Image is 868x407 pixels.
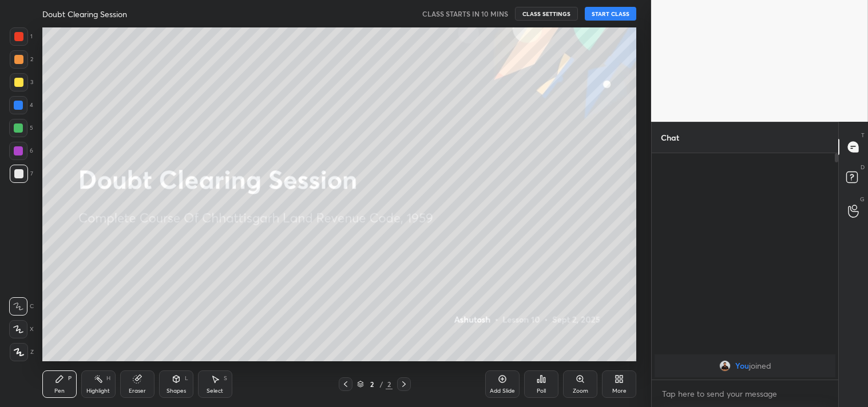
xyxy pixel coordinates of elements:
div: Highlight [86,388,110,394]
div: 7 [10,165,33,183]
div: 2 [386,379,393,389]
div: Zoom [573,388,588,394]
div: Eraser [129,388,146,394]
button: START CLASS [585,7,636,21]
div: 5 [9,119,33,137]
div: P [68,376,72,381]
img: 50a2b7cafd4e47798829f34b8bc3a81a.jpg [719,360,730,372]
span: joined [748,361,771,370]
button: CLASS SETTINGS [515,7,578,21]
div: Shapes [167,388,186,394]
div: C [9,297,34,316]
div: Select [207,388,223,394]
div: Z [10,343,34,361]
div: 1 [10,27,33,46]
div: 3 [10,73,33,91]
div: X [9,320,34,338]
p: D [861,163,865,171]
div: L [185,376,188,381]
div: Add Slide [490,388,515,394]
h5: CLASS STARTS IN 10 MINS [422,9,508,19]
div: 4 [9,96,33,114]
p: G [860,195,865,203]
div: S [224,376,227,381]
div: Pen [54,388,65,394]
div: Poll [537,388,546,394]
p: T [861,131,865,139]
h4: Doubt Clearing Session [42,9,127,19]
p: Chat [652,122,688,153]
div: / [380,381,383,388]
div: H [106,376,110,381]
div: 2 [10,50,33,69]
span: You [735,361,748,370]
div: 2 [366,381,378,388]
div: More [612,388,627,394]
div: 6 [9,142,33,160]
div: grid [652,352,838,380]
